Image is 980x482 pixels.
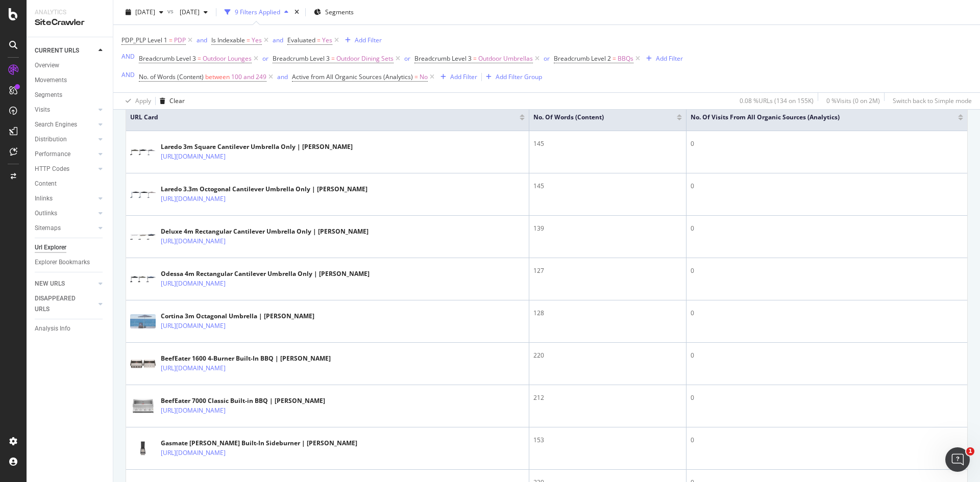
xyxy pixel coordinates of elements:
div: Apply [135,96,151,105]
button: Add Filter [642,53,683,65]
a: CURRENT URLS [35,45,95,56]
a: Movements [35,75,106,86]
span: Active from All Organic Sources (Analytics) [292,72,413,81]
img: main image [130,187,156,201]
a: DISAPPEARED URLS [35,293,95,315]
span: = [169,36,173,44]
img: main image [130,441,156,455]
span: PDP_PLP Level 1 [121,36,167,44]
div: 0.08 % URLs ( 134 on 155K ) [740,96,814,105]
div: or [544,54,550,63]
span: No. of Visits from All Organic Sources (Analytics) [691,113,943,122]
a: Distribution [35,134,95,145]
a: Overview [35,60,106,71]
iframe: Intercom live chat [945,447,970,472]
button: or [404,54,410,63]
div: Switch back to Simple mode [893,96,972,105]
span: Breadcrumb Level 3 [414,54,472,63]
button: AND [121,52,135,61]
div: SiteCrawler [35,17,105,29]
div: HTTP Codes [35,164,69,174]
span: No. of Words (Content) [139,72,204,81]
a: Search Engines [35,119,95,130]
span: No. of Words (Content) [533,113,661,122]
div: Movements [35,75,67,86]
div: NEW URLS [35,278,65,289]
div: 153 [533,436,682,445]
div: 145 [533,182,682,191]
button: Clear [156,93,185,109]
div: 127 [533,266,682,275]
button: and [277,72,288,82]
span: = [317,36,321,44]
div: AND [121,70,135,79]
div: Laredo 3m Square Cantilever Umbrella Only | [PERSON_NAME] [161,142,353,151]
div: BeefEater 7000 Classic Built-in BBQ | [PERSON_NAME] [161,396,325,405]
span: vs [167,7,176,15]
span: Breadcrumb Level 3 [139,54,196,63]
button: Apply [121,93,151,109]
a: [URL][DOMAIN_NAME] [161,405,226,416]
span: Outdoor Dining Sets [336,52,394,66]
div: 9 Filters Applied [235,8,280,16]
button: Add Filter [341,34,382,46]
span: Breadcrumb Level 2 [554,54,611,63]
a: Segments [35,90,106,100]
div: Deluxe 4m Rectangular Cantilever Umbrella Only | [PERSON_NAME] [161,227,369,236]
button: Segments [310,4,358,20]
a: [URL][DOMAIN_NAME] [161,151,226,162]
div: 0 [691,139,963,148]
div: Gasmate [PERSON_NAME] Built-In Sideburner | [PERSON_NAME] [161,439,357,448]
a: Content [35,179,106,189]
div: times [292,7,301,17]
div: Outlinks [35,208,57,219]
span: 100 and 249 [231,70,266,84]
div: Odessa 4m Rectangular Cantilever Umbrella Only | [PERSON_NAME] [161,269,370,278]
a: HTTP Codes [35,164,95,174]
div: Cortina 3m Octagonal Umbrella | [PERSON_NAME] [161,312,314,321]
div: 0 [691,182,963,191]
span: between [205,72,230,81]
div: Search Engines [35,119,77,130]
div: Url Explorer [35,242,66,253]
span: Outdoor Umbrellas [478,52,533,66]
div: Analysis Info [35,323,70,334]
div: Add Filter [450,72,477,81]
button: and [273,35,283,45]
img: main image [130,272,156,286]
button: Add Filter Group [482,71,542,83]
a: [URL][DOMAIN_NAME] [161,236,226,246]
span: URL Card [130,113,517,122]
div: Overview [35,60,59,71]
div: and [197,36,207,44]
a: Sitemaps [35,223,95,234]
span: = [414,72,418,81]
img: main image [130,357,156,371]
a: Outlinks [35,208,95,219]
div: Visits [35,105,50,115]
button: or [544,54,550,63]
span: Segments [325,8,354,16]
a: [URL][DOMAIN_NAME] [161,278,226,289]
a: [URL][DOMAIN_NAME] [161,321,226,331]
div: BeefEater 1600 4-Burner Built-In BBQ | [PERSON_NAME] [161,354,331,363]
a: [URL][DOMAIN_NAME] [161,448,226,458]
div: Performance [35,149,70,160]
div: Clear [169,96,185,105]
span: Evaluated [287,36,315,44]
div: 0 [691,309,963,318]
div: Sitemaps [35,223,61,234]
div: 145 [533,139,682,148]
span: = [331,54,335,63]
a: Inlinks [35,193,95,204]
div: Add Filter [355,36,382,44]
a: Performance [35,149,95,160]
span: = [612,54,616,63]
span: = [247,36,250,44]
div: Add Filter [656,54,683,63]
a: [URL][DOMAIN_NAME] [161,194,226,204]
button: [DATE] [176,4,212,20]
div: Segments [35,90,62,100]
button: AND [121,70,135,80]
span: = [473,54,477,63]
